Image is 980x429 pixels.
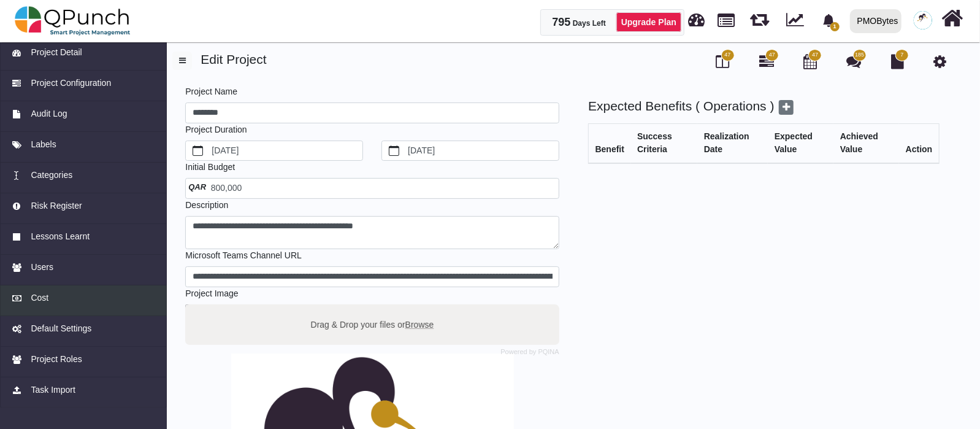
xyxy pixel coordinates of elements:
div: PMOBytes [857,10,898,32]
svg: calendar [193,145,204,157]
label: [DATE] [406,141,559,161]
span: Project Detail [31,46,82,59]
button: calendar [186,141,210,161]
i: Gantt [759,54,774,69]
a: 47 [759,59,774,69]
span: Projects [718,8,735,27]
span: 47 [812,51,818,60]
span: Labels [31,138,56,151]
div: Notification [818,9,840,31]
span: Categories [31,169,72,182]
img: qpunch-sp.fa6292f.png [15,2,131,39]
div: Success Criteria [637,130,691,156]
span: Iteration [750,6,769,26]
span: Users [31,261,53,274]
span: Audit Log [31,107,67,120]
h4: Expected Benefits ( Operations ) [588,98,940,115]
i: Board [716,54,730,69]
div: Realization Date [704,130,762,156]
label: Project Name [185,85,237,98]
i: Home [942,7,963,30]
a: Upgrade Plan [616,12,681,32]
i: Punch Discussion [847,54,862,69]
i: Calendar [803,54,817,69]
span: Dashboard [689,7,705,26]
span: 800,000 [193,183,242,193]
i: Document Library [891,54,904,69]
span: Risk Register [31,199,82,212]
span: Default Settings [31,322,91,335]
label: Drag & Drop your files or [307,314,438,335]
div: Benefit [595,143,624,156]
a: bell fill1 [815,1,845,39]
svg: bell fill [822,14,835,27]
button: calendar [382,141,406,161]
a: PMOBytes [844,1,906,41]
label: Microsoft Teams Channel URL [185,249,302,262]
span: Project Roles [31,353,82,366]
div: Action [906,143,933,156]
span: Lessons Learnt [31,230,90,243]
h4: Edit Project [172,52,971,67]
a: avatar [906,1,940,40]
span: 1 [830,22,840,31]
span: Browse [405,319,434,329]
span: 47 [725,51,731,60]
span: Add benefits [779,100,794,115]
span: Days Left [573,19,606,28]
label: Project Image [185,287,238,300]
label: Description [185,199,228,212]
span: Project Configuration [31,77,111,90]
div: Expected Value [775,130,827,156]
a: Powered by PQINA [501,349,559,355]
span: 185 [855,51,864,60]
span: Cost [31,292,48,304]
label: Project Duration [185,123,247,136]
label: [DATE] [210,141,362,161]
span: 47 [769,51,775,60]
label: Initial Budget [185,161,235,174]
span: 7 [901,51,904,60]
div: Achieved Value [840,130,893,156]
span: 795 [553,16,571,28]
span: Task Import [31,384,75,396]
img: avatar [914,11,932,29]
svg: calendar [389,145,400,157]
span: Aamir Pmobytes [914,11,932,29]
div: Dynamic Report [780,1,815,41]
